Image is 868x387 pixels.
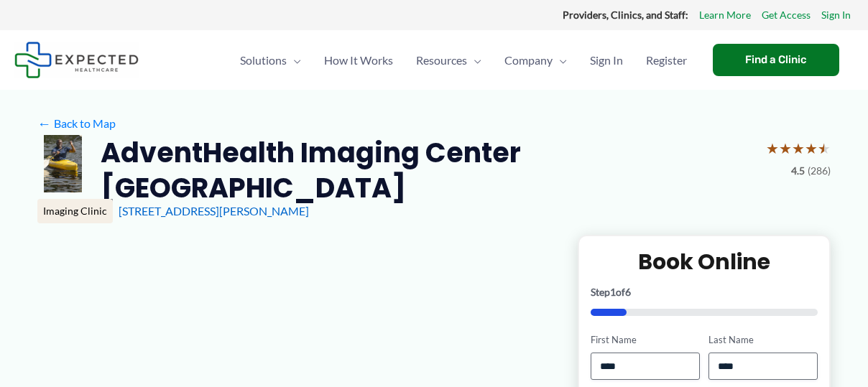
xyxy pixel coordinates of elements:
[634,35,698,85] a: Register
[37,116,51,130] span: ←
[699,6,751,24] a: Learn More
[467,35,481,85] span: Menu Toggle
[313,35,405,85] a: How It Works
[779,135,792,162] span: ★
[405,35,493,85] a: ResourcesMenu Toggle
[37,113,116,134] a: ←Back to Map
[324,35,393,85] span: How It Works
[563,9,688,21] strong: Providers, Clinics, and Staff:
[228,35,313,85] a: SolutionsMenu Toggle
[578,35,634,85] a: Sign In
[821,6,851,24] a: Sign In
[625,286,631,298] span: 6
[610,286,616,298] span: 1
[504,35,553,85] span: Company
[240,35,287,85] span: Solutions
[591,248,818,276] h2: Book Online
[805,135,818,162] span: ★
[119,204,309,218] a: [STREET_ADDRESS][PERSON_NAME]
[287,35,301,85] span: Menu Toggle
[808,162,831,180] span: (286)
[101,135,754,206] h2: AdventHealth Imaging Center [GEOGRAPHIC_DATA]
[792,135,805,162] span: ★
[766,135,779,162] span: ★
[590,35,623,85] span: Sign In
[646,35,687,85] span: Register
[37,199,113,223] div: Imaging Clinic
[818,135,831,162] span: ★
[14,42,139,78] img: Expected Healthcare Logo - side, dark font, small
[493,35,578,85] a: CompanyMenu Toggle
[713,44,839,76] a: Find a Clinic
[591,287,818,297] p: Step of
[791,162,805,180] span: 4.5
[553,35,567,85] span: Menu Toggle
[591,333,700,347] label: First Name
[762,6,811,24] a: Get Access
[228,35,698,85] nav: Primary Site Navigation
[708,333,818,347] label: Last Name
[416,35,467,85] span: Resources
